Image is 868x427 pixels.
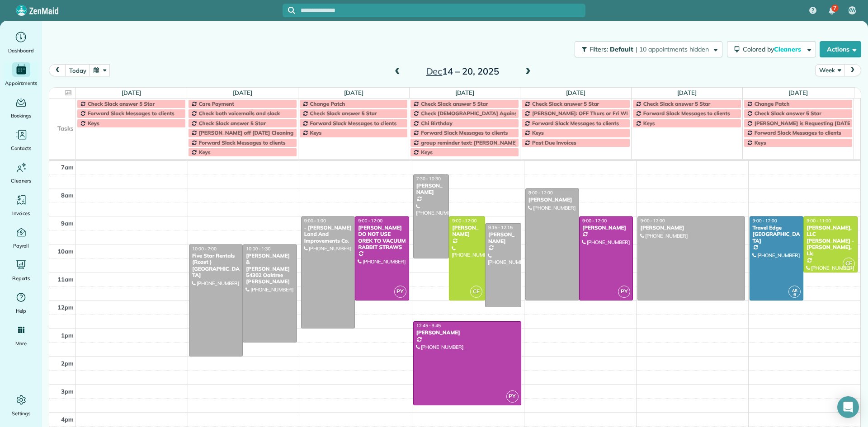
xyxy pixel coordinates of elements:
[532,120,619,127] span: Forward Slack Messages to clients
[815,64,844,76] button: Week
[532,129,544,136] span: Keys
[753,218,777,224] span: 9:00 - 12:00
[304,218,326,224] span: 9:00 - 1:00
[4,290,38,315] a: Help
[310,120,397,127] span: Forward Slack Messages to clients
[488,231,519,244] div: [PERSON_NAME]
[57,248,74,255] span: 10am
[455,89,475,96] a: [DATE]
[820,41,861,57] button: Actions
[199,129,323,136] span: [PERSON_NAME] off [DATE] Cleaning Restaurant
[310,129,322,136] span: Keys
[394,286,406,298] span: PY
[310,100,345,107] span: Change Patch
[199,120,266,127] span: Check Slack answer 5 Star
[618,286,630,298] span: PY
[755,100,790,107] span: Change Patch
[636,45,709,53] span: | 10 appointments hidden
[743,45,804,53] span: Colored by
[421,129,508,136] span: Forward Slack Messages to clients
[61,416,74,423] span: 4pm
[822,1,841,21] div: 7 unread notifications
[61,360,74,367] span: 2pm
[192,246,217,252] span: 10:00 - 2:00
[532,110,642,117] span: [PERSON_NAME]: OFF Thurs or Fri WEEKLY
[421,100,488,107] span: Check Slack answer 5 Star
[833,5,836,12] span: 7
[358,225,406,251] div: [PERSON_NAME] DO NOT USE OREK TO VACUUM RABBIT STRAWS
[582,225,630,231] div: [PERSON_NAME]
[752,225,801,244] div: Travel Edge [GEOGRAPHIC_DATA]
[199,110,280,117] span: Check both voicemails and slack
[566,89,585,96] a: [DATE]
[122,89,141,96] a: [DATE]
[570,41,722,57] a: Filters: Default | 10 appointments hidden
[4,393,38,418] a: Settings
[11,111,32,120] span: Bookings
[61,164,74,171] span: 7am
[416,323,441,328] span: 12:45 - 3:45
[4,62,38,88] a: Appointments
[310,110,377,117] span: Check Slack answer 5 Star
[12,409,31,418] span: Settings
[246,246,270,252] span: 10:00 - 1:30
[755,139,766,146] span: Keys
[11,144,31,153] span: Contacts
[643,100,710,107] span: Check Slack answer 5 Star
[640,225,743,231] div: [PERSON_NAME]
[88,120,99,127] span: Keys
[4,160,38,185] a: Cleaners
[88,110,175,117] span: Forward Slack Messages to clients
[16,306,27,315] span: Help
[421,149,433,155] span: Keys
[506,390,519,403] span: PY
[806,225,855,257] div: [PERSON_NAME], LLC [PERSON_NAME] - [PERSON_NAME], Llc
[12,274,30,283] span: Reports
[416,183,447,196] div: [PERSON_NAME]
[61,388,74,395] span: 3pm
[12,209,30,218] span: Invoices
[199,149,211,155] span: Keys
[837,396,859,418] div: Open Intercom Messenger
[4,127,38,153] a: Contacts
[590,45,609,53] span: Filters:
[641,218,665,224] span: 9:00 - 12:00
[575,41,722,57] button: Filters: Default | 10 appointments hidden
[488,225,513,230] span: 9:15 - 12:15
[643,120,655,127] span: Keys
[8,46,34,55] span: Dashboard
[13,241,29,250] span: Payroll
[844,64,861,76] button: next
[358,218,382,224] span: 9:00 - 12:00
[61,220,74,227] span: 9am
[452,218,476,224] span: 9:00 - 12:00
[304,225,352,244] div: - [PERSON_NAME] Land And Improvements Co.
[532,100,599,107] span: Check Slack answer 5 Star
[283,7,295,14] button: Focus search
[5,79,38,88] span: Appointments
[61,332,74,339] span: 1pm
[807,218,831,224] span: 9:00 - 11:00
[789,291,800,299] small: 6
[774,45,803,53] span: Cleaners
[192,253,240,279] div: Five Star Rentals (Rozet ) [GEOGRAPHIC_DATA]
[470,286,482,298] span: CF
[288,7,295,14] svg: Focus search
[4,192,38,218] a: Invoices
[233,89,252,96] a: [DATE]
[416,176,441,182] span: 7:30 - 10:30
[643,110,730,117] span: Forward Slack Messages to clients
[4,30,38,55] a: Dashboard
[421,120,452,127] span: Chi Birthday
[57,276,74,283] span: 11am
[4,258,38,283] a: Reports
[727,41,816,57] button: Colored byCleaners
[848,7,857,14] span: KW
[677,89,697,96] a: [DATE]
[528,190,553,196] span: 8:00 - 12:00
[755,110,821,117] span: Check Slack answer 5 Star
[792,288,797,293] span: AR
[4,225,38,250] a: Payroll
[788,89,808,96] a: [DATE]
[65,64,90,76] button: today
